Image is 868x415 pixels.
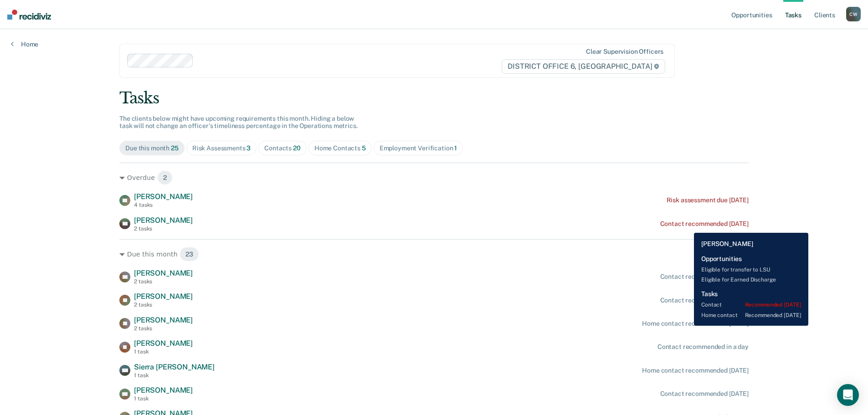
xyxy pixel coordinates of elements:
[134,363,215,371] span: Sierra [PERSON_NAME]
[314,144,366,152] div: Home Contacts
[380,144,457,152] div: Employment Verification
[247,144,251,152] span: 3
[134,202,193,208] div: 4 tasks
[134,372,215,379] div: 1 task
[134,278,193,285] div: 2 tasks
[134,316,193,324] span: [PERSON_NAME]
[157,170,173,185] span: 2
[846,7,861,21] button: CW
[586,48,663,56] div: Clear supervision officers
[119,89,749,108] div: Tasks
[119,115,358,130] span: The clients below might have upcoming requirements this month. Hiding a below task will not chang...
[134,395,193,402] div: 1 task
[134,216,193,225] span: [PERSON_NAME]
[846,7,861,21] div: C W
[293,144,301,152] span: 20
[642,367,749,374] div: Home contact recommended [DATE]
[660,390,749,398] div: Contact recommended [DATE]
[362,144,366,152] span: 5
[119,247,749,261] div: Due this month 23
[454,144,457,152] span: 1
[642,320,749,328] div: Home contact recommended [DATE]
[660,297,749,304] div: Contact recommended [DATE]
[667,196,749,204] div: Risk assessment due [DATE]
[660,220,749,228] div: Contact recommended [DATE]
[837,384,859,406] div: Open Intercom Messenger
[134,339,193,348] span: [PERSON_NAME]
[134,348,193,355] div: 1 task
[180,247,199,261] span: 23
[502,59,665,74] span: DISTRICT OFFICE 6, [GEOGRAPHIC_DATA]
[134,292,193,301] span: [PERSON_NAME]
[134,325,193,332] div: 2 tasks
[171,144,179,152] span: 25
[7,10,51,20] img: Recidiviz
[134,302,193,308] div: 2 tasks
[660,273,749,281] div: Contact recommended [DATE]
[125,144,179,152] div: Due this month
[134,225,193,232] div: 2 tasks
[11,40,38,48] a: Home
[134,192,193,201] span: [PERSON_NAME]
[119,170,749,185] div: Overdue 2
[134,386,193,395] span: [PERSON_NAME]
[264,144,301,152] div: Contacts
[657,343,749,351] div: Contact recommended in a day
[192,144,251,152] div: Risk Assessments
[134,269,193,277] span: [PERSON_NAME]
